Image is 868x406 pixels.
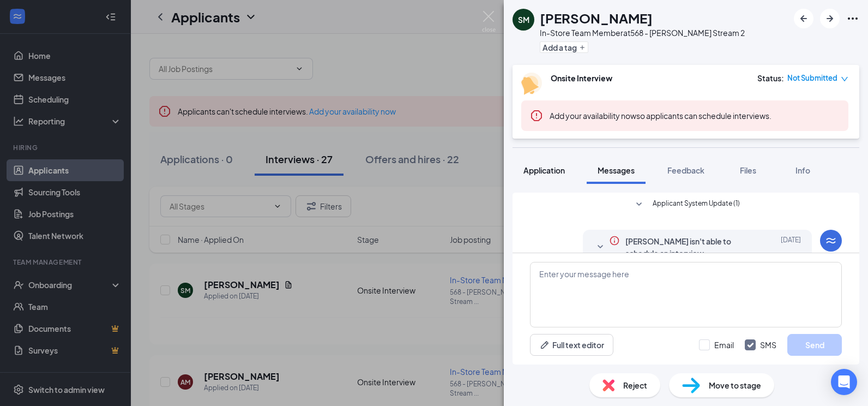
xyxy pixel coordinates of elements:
[795,165,810,175] span: Info
[551,73,612,83] b: Onsite Interview
[846,12,859,25] svg: Ellipses
[530,334,613,356] button: Full text editorPen
[632,198,646,211] svg: SmallChevronDown
[667,165,704,175] span: Feedback
[594,241,607,254] svg: SmallChevronDown
[625,235,752,259] span: [PERSON_NAME] isn't able to schedule an interview.
[841,75,848,83] span: down
[824,234,837,247] svg: WorkstreamLogo
[540,27,745,38] div: In-Store Team Member at 568 - [PERSON_NAME] Stream 2
[653,198,740,211] span: Applicant System Update (1)
[709,379,761,391] span: Move to stage
[823,12,836,25] svg: ArrowRight
[609,235,620,246] svg: Info
[820,9,840,28] button: ArrowRight
[530,109,543,122] svg: Error
[797,12,810,25] svg: ArrowLeftNew
[540,41,588,53] button: PlusAdd a tag
[518,14,529,25] div: SM
[598,165,635,175] span: Messages
[632,198,740,211] button: SmallChevronDownApplicant System Update (1)
[794,9,813,28] button: ArrowLeftNew
[831,369,857,395] div: Open Intercom Messenger
[787,334,842,356] button: Send
[540,9,653,27] h1: [PERSON_NAME]
[757,73,784,83] div: Status :
[787,73,837,83] span: Not Submitted
[550,110,636,121] button: Add your availability now
[781,235,801,259] span: [DATE]
[579,44,586,51] svg: Plus
[550,111,771,121] span: so applicants can schedule interviews.
[539,339,550,350] svg: Pen
[623,379,647,391] span: Reject
[740,165,756,175] span: Files
[523,165,565,175] span: Application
